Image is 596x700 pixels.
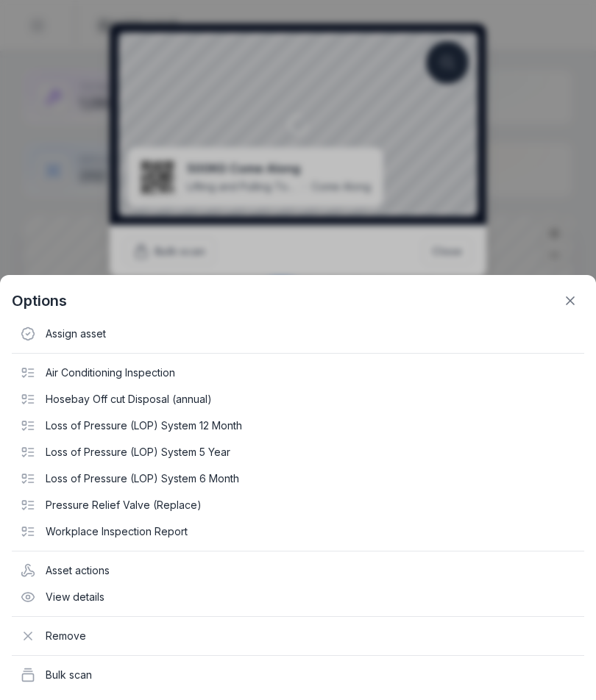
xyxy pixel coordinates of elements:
div: Assign asset [12,321,584,347]
div: Hosebay Off cut Disposal (annual) [12,386,584,413]
div: View details [12,584,584,610]
div: Loss of Pressure (LOP) System 12 Month [12,413,584,439]
div: Loss of Pressure (LOP) System 5 Year [12,439,584,465]
div: Pressure Relief Valve (Replace) [12,492,584,518]
div: Loss of Pressure (LOP) System 6 Month [12,465,584,492]
div: Bulk scan [12,662,584,688]
strong: Options [12,290,67,311]
div: Workplace Inspection Report [12,518,584,545]
div: Remove [12,623,584,649]
div: Asset actions [12,557,584,584]
div: Air Conditioning Inspection [12,360,584,386]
